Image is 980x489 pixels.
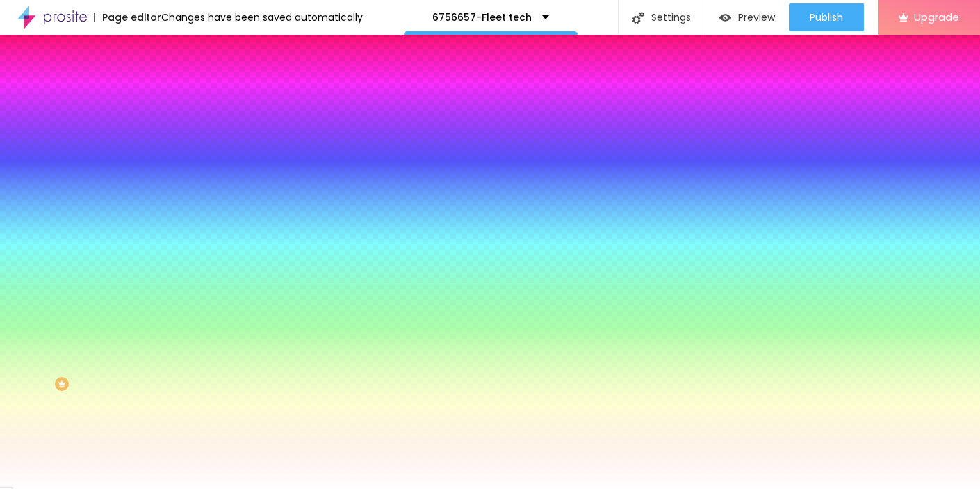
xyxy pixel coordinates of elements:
[632,12,644,24] img: Icone
[705,3,789,31] button: Preview
[914,11,959,23] span: Upgrade
[810,12,843,23] span: Publish
[432,13,532,22] p: 6756657-Fleet tech
[789,3,864,31] button: Publish
[161,13,363,22] div: Changes have been saved automatically
[738,12,775,23] span: Preview
[94,13,161,22] div: Page editor
[719,12,731,24] img: view-1.svg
